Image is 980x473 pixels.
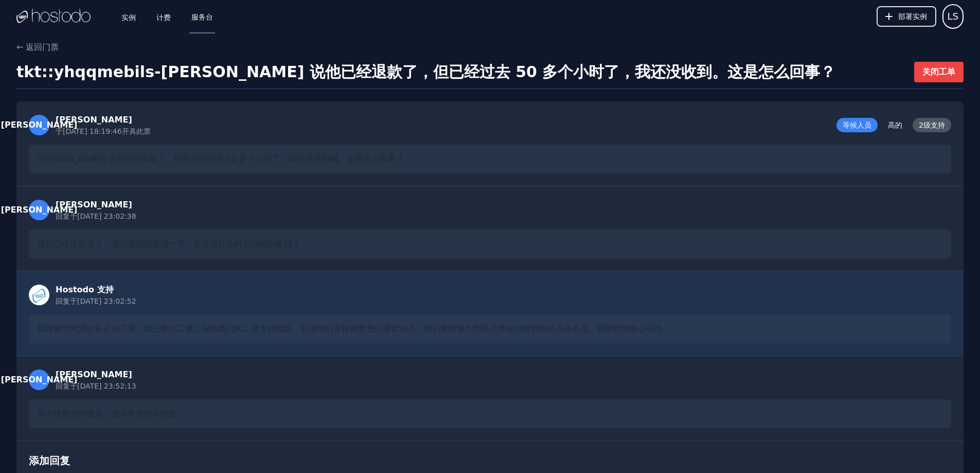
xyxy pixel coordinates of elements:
font: 高的 [888,121,902,129]
font: Hostodo 支持 [56,285,114,294]
font: 回复于 [56,297,77,305]
font: ← 返回门票 [16,42,59,52]
font: [PERSON_NAME] 说他已经退款了，但是已经过去 50 多个小时了，我还没收到钱。这是怎么回事？ [37,154,404,164]
font: 2级支持 [919,121,945,129]
font: 现在已经快四天了。请问您能回复我一下，告诉我什么时候钱能到账吗？ [37,239,300,249]
font: [PERSON_NAME] 说他已经退款了，但已经过去 50 多个小时了，我还没收到。这是怎么回事？ [161,63,835,81]
font: [PERSON_NAME] [56,370,132,379]
font: 计费 [156,13,171,22]
font: 添加回复 [29,454,70,467]
font: 服务台 [191,13,213,21]
font: 于[DATE] 18:19:46 [56,127,122,135]
font: [PERSON_NAME] [56,115,132,125]
font: 至今没有任何进展，我非常失望和愤怒 [37,409,177,418]
font: 我理解您对退款延迟的不满。我已将此工单上报给我们的二级支持团队，以便他们直接调查您的退款状态。他们将能够为您提供资金何时到账的具体信息。感谢您的耐心等待。 [37,324,671,334]
button: ← 返回门票 [16,41,59,54]
img: 职员 [29,285,49,305]
font: 开具此票 [122,127,151,135]
font: [PERSON_NAME] [1,375,78,384]
font: [PERSON_NAME] [56,200,132,209]
font: tkt::yhqqmebils [16,63,154,81]
font: LS [948,11,958,22]
button: 部署实例 [877,6,936,27]
font: - [154,63,161,81]
button: 用户菜单 [942,4,964,29]
button: 关闭工单 [914,62,964,82]
font: [DATE] 23:52:13 [77,382,136,390]
font: 关闭工单 [922,67,955,77]
font: 回复于 [56,382,77,390]
font: 回复于 [56,212,77,220]
font: [PERSON_NAME] [1,205,78,215]
font: 等候人员 [843,121,871,129]
font: [DATE] 23:02:38 [77,212,136,220]
font: 部署实例 [898,12,927,21]
img: 标识 [16,9,91,24]
font: [DATE] 23:02:52 [77,297,136,305]
font: 实例 [121,13,136,22]
font: [PERSON_NAME] [1,120,78,130]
